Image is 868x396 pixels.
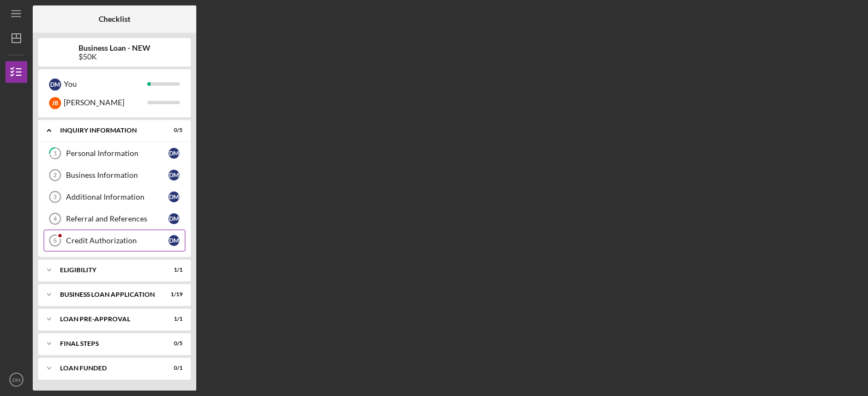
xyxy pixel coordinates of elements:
[60,340,155,347] div: FINAL STEPS
[66,193,168,201] div: Additional Information
[163,340,183,347] div: 0 / 5
[49,97,61,109] div: J B
[79,44,150,52] b: Business Loan - NEW
[66,149,168,158] div: Personal Information
[163,291,183,298] div: 1 / 19
[99,15,130,23] b: Checklist
[44,142,185,164] a: 1Personal InformationDM
[53,150,57,157] tspan: 1
[64,93,147,112] div: [PERSON_NAME]
[53,194,57,200] tspan: 3
[64,75,147,93] div: You
[79,52,150,61] div: $50K
[168,148,179,159] div: D M
[53,172,57,178] tspan: 2
[168,213,179,224] div: D M
[5,369,27,391] button: DM
[66,214,168,223] div: Referral and References
[66,171,168,179] div: Business Information
[66,236,168,245] div: Credit Authorization
[60,291,155,298] div: BUSINESS LOAN APPLICATION
[168,235,179,246] div: D M
[163,127,183,134] div: 0 / 5
[168,191,179,202] div: D M
[13,377,21,383] text: DM
[60,316,155,322] div: LOAN PRE-APPROVAL
[44,164,185,186] a: 2Business InformationDM
[60,267,155,273] div: ELIGIBILITY
[168,170,179,181] div: D M
[163,267,183,273] div: 1 / 1
[60,127,155,134] div: INQUIRY INFORMATION
[163,365,183,371] div: 0 / 1
[44,186,185,208] a: 3Additional InformationDM
[60,365,155,371] div: LOAN FUNDED
[49,79,61,91] div: D M
[44,230,185,251] a: 5Credit AuthorizationDM
[44,208,185,230] a: 4Referral and ReferencesDM
[53,237,57,244] tspan: 5
[53,215,57,222] tspan: 4
[163,316,183,322] div: 1 / 1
